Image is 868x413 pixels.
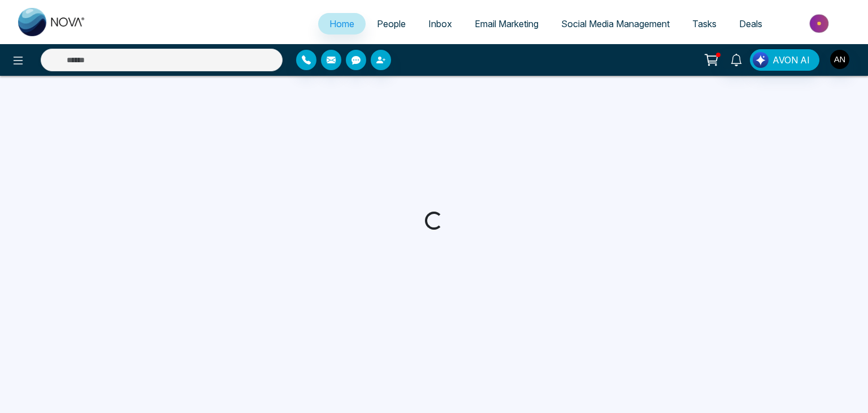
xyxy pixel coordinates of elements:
[750,49,819,71] button: AVON AI
[772,53,810,67] span: AVON AI
[692,18,717,29] span: Tasks
[417,13,463,35] a: Inbox
[561,18,670,29] span: Social Media Management
[463,13,550,35] a: Email Marketing
[779,11,861,36] img: Market-place.gif
[739,18,762,29] span: Deals
[377,18,406,29] span: People
[753,52,769,68] img: Lead Flow
[366,13,417,35] a: People
[728,13,774,35] a: Deals
[428,18,452,29] span: Inbox
[318,13,366,35] a: Home
[475,18,539,29] span: Email Marketing
[681,13,728,35] a: Tasks
[18,8,86,36] img: Nova CRM Logo
[329,18,354,29] span: Home
[830,50,849,69] img: User Avatar
[550,13,681,35] a: Social Media Management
